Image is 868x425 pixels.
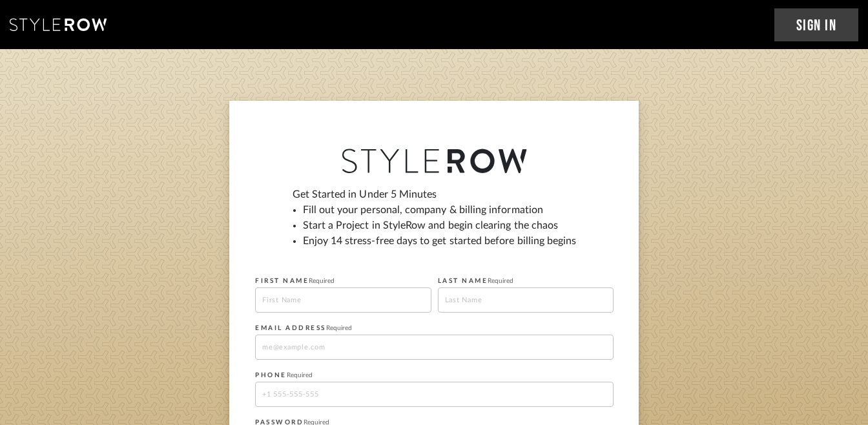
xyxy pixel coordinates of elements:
[488,278,513,284] span: Required
[255,324,352,332] label: EMAIL ADDRESS
[303,218,577,233] li: Start a Project in StyleRow and begin clearing the chaos
[309,278,335,284] span: Required
[774,8,859,41] a: Sign In
[303,202,577,218] li: Fill out your personal, company & billing information
[293,187,577,259] div: Get Started in Under 5 Minutes
[303,233,577,249] li: Enjoy 14 stress-free days to get started before billing begins
[255,287,431,313] input: First Name
[255,382,614,407] input: +1 555-555-555
[438,287,614,313] input: Last Name
[326,325,352,331] span: Required
[438,277,514,285] label: LAST NAME
[255,371,313,379] label: PHONE
[255,277,335,285] label: FIRST NAME
[287,372,313,378] span: Required
[255,335,614,360] input: me@example.com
